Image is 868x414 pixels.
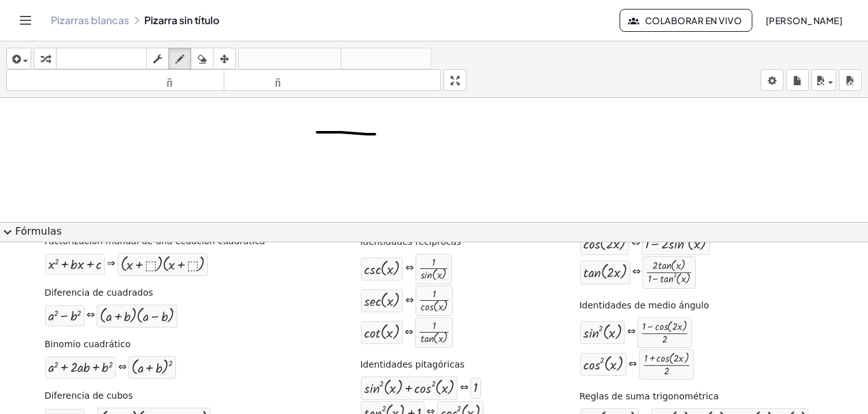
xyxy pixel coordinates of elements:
[44,390,133,401] font: Diferencia de cubos
[632,264,641,280] font: ⇔
[15,225,62,237] font: Fórmulas
[645,15,742,26] font: Colaborar en vivo
[56,48,147,69] button: teclado
[44,287,153,298] font: Diferencia de cuadrados
[86,307,95,323] font: ⇔
[632,235,640,251] font: ⇔
[405,293,414,308] font: ⇔
[44,339,131,349] font: Binomio cuadrático
[241,53,338,65] font: deshacer
[224,69,442,91] button: tamaño_del_formato
[580,300,709,310] font: Identidades de medio ángulo
[44,236,265,246] font: Factorización manual de una ecuación cuadrática
[766,15,843,26] font: [PERSON_NAME]
[360,359,465,369] font: Identidades pitagóricas
[15,10,36,31] button: Cambiar navegación
[341,48,431,69] button: rehacer
[51,14,129,27] a: Pizarras blancas
[238,48,341,69] button: deshacer
[227,74,438,86] font: tamaño_del_formato
[405,324,413,340] font: ⇔
[755,9,853,32] button: [PERSON_NAME]
[627,324,635,340] font: ⇔
[628,356,637,372] font: ⇔
[405,260,414,276] font: ⇔
[118,359,126,375] font: ⇔
[360,237,461,247] font: Identidades recíprocas
[107,256,115,272] font: ⇒
[59,53,144,65] font: teclado
[10,74,221,86] font: tamaño_del_formato
[344,53,428,65] font: rehacer
[51,13,129,27] font: Pizarras blancas
[6,69,224,91] button: tamaño_del_formato
[620,9,752,32] button: Colaborar en vivo
[580,391,719,401] font: Reglas de suma trigonométrica
[460,380,468,396] font: ⇔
